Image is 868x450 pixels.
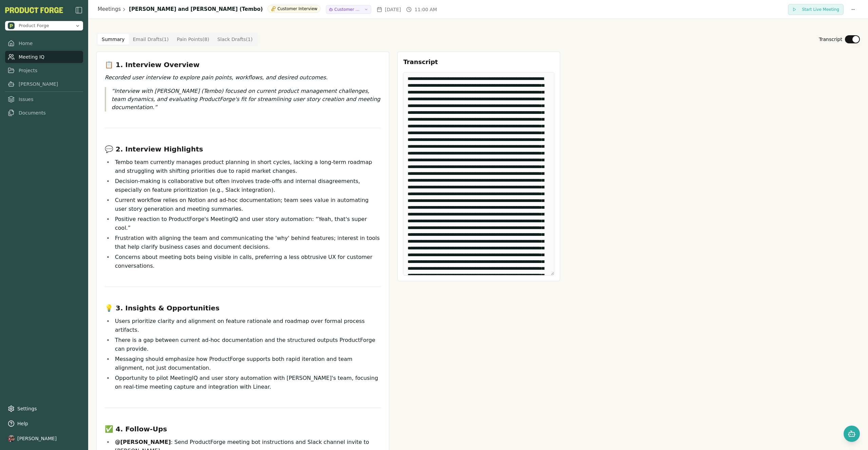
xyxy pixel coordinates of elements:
[5,51,83,63] a: Meeting IQ
[105,424,381,434] h3: ✅ 4. Follow-Ups
[105,303,381,313] h3: 💡 3. Insights & Opportunities
[105,74,328,81] em: Recorded user interview to explore pain points, workflows, and desired outcomes.
[385,6,401,13] span: [DATE]
[8,22,15,29] img: Product Forge
[334,7,361,12] span: Customer Research
[112,87,381,111] p: Interview with [PERSON_NAME] (Tembo) focused on current product management challenges, team dynam...
[5,37,83,49] a: Home
[113,355,381,372] li: Messaging should emphasize how ProductForge supports both rapid iteration and team alignment, not...
[113,253,381,270] li: Concerns about meeting bots being visible in calls, preferring a less obtrusive UX for customer c...
[844,426,860,442] button: Open chat
[5,403,83,415] a: Settings
[113,336,381,353] li: There is a gap between current ad-hoc documentation and the structured outputs ProductForge can p...
[5,7,63,13] img: Product Forge
[129,5,263,13] h1: [PERSON_NAME] and [PERSON_NAME] (Tembo)
[5,7,63,13] button: PF-Logo
[113,177,381,195] li: Decision-making is collaborative but often involves trade-offs and internal disagreements, especi...
[113,317,381,334] li: Users prioritize clarity and alignment on feature rationale and roadmap over formal process artif...
[819,36,842,43] label: Transcript
[213,34,257,45] button: Slack Drafts ( 1 )
[5,21,83,30] button: Open organization switcher
[5,107,83,119] a: Documents
[115,439,171,445] strong: @[PERSON_NAME]
[326,5,371,14] button: Customer Research
[5,432,83,445] button: [PERSON_NAME]
[8,435,15,442] img: profile
[98,5,121,13] a: Meetings
[403,57,554,67] h3: Transcript
[414,6,437,13] span: 11:00 AM
[113,374,381,391] li: Opportunity to pilot MeetingIQ and user story automation with [PERSON_NAME]'s team, focusing on r...
[113,158,381,176] li: Tembo team currently manages product planning in short cycles, lacking a long-term roadmap and st...
[5,78,83,90] a: [PERSON_NAME]
[5,417,83,430] button: Help
[5,93,83,105] a: Issues
[113,215,381,232] li: Positive reaction to ProductForge's MeetingIQ and user story automation: “Yeah, that's super cool.”
[105,144,381,154] h3: 💬 2. Interview Highlights
[98,34,129,45] button: Summary
[113,234,381,251] li: Frustration with aligning the team and communicating the 'why' behind features; interest in tools...
[802,7,839,12] span: Start Live Meeting
[5,64,83,77] a: Projects
[129,34,173,45] button: Email Drafts ( 1 )
[105,60,381,69] h3: 📋 1. Interview Overview
[788,4,844,15] button: Start Live Meeting
[113,196,381,213] li: Current workflow relies on Notion and ad-hoc documentation; team sees value in automating user st...
[19,23,49,29] span: Product Forge
[173,34,213,45] button: Pain Points ( 8 )
[268,5,320,13] div: Customer Interview
[75,6,83,14] img: sidebar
